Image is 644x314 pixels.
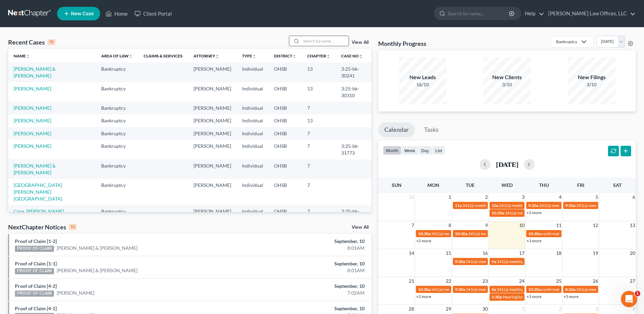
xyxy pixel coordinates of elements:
[302,179,336,205] td: 7
[14,118,51,123] a: [PERSON_NAME]
[545,7,636,20] a: [PERSON_NAME] Law Offices, LLC
[352,40,369,45] a: View All
[555,249,562,257] span: 18
[252,54,256,58] i: unfold_more
[253,290,365,296] div: 7:02AM
[418,146,432,155] button: day
[336,82,371,102] td: 3:25-bk-30310
[302,102,336,114] td: 7
[237,159,269,179] td: Individual
[302,159,336,179] td: 7
[253,267,365,274] div: 8:01AM
[448,7,510,20] input: Search by name...
[302,63,336,82] td: 13
[629,221,636,229] span: 13
[301,36,349,46] input: Search by name...
[14,208,64,214] a: Core, [PERSON_NAME]
[555,221,562,229] span: 11
[253,283,365,290] div: September, 10
[96,63,138,82] td: Bankruptcy
[455,259,465,264] span: 9:30a
[14,130,51,136] a: [PERSON_NAME]
[96,205,138,225] td: Bankruptcy
[431,231,497,236] span: 341(a) meeting for [PERSON_NAME]
[326,54,330,58] i: unfold_more
[302,82,336,102] td: 13
[15,268,54,274] div: PROOF OF CLAIM
[307,53,330,58] a: Chapterunfold_more
[445,277,452,285] span: 22
[378,39,426,48] h3: Monthly Progress
[129,54,133,58] i: unfold_more
[352,225,369,230] a: View All
[253,305,365,312] div: September, 10
[492,259,496,264] span: 9a
[269,102,302,114] td: OHSB
[408,305,415,313] span: 28
[497,259,562,264] span: 341(a) meeting for [PERSON_NAME]
[483,73,531,81] div: New Clients
[492,287,496,292] span: 9a
[592,249,599,257] span: 19
[482,277,489,285] span: 23
[399,73,446,81] div: New Leads
[188,82,237,102] td: [PERSON_NAME]
[565,203,575,208] span: 9:30a
[102,7,131,20] a: Home
[632,193,636,201] span: 6
[269,179,302,205] td: OHSB
[96,102,138,114] td: Bankruptcy
[269,115,302,127] td: OHSB
[492,294,502,299] span: 1:30p
[484,221,489,229] span: 9
[237,140,269,159] td: Individual
[336,205,371,225] td: 3:25-bk-31769
[269,159,302,179] td: OHSB
[14,53,30,58] a: Nameunfold_more
[292,54,296,58] i: unfold_more
[401,146,418,155] button: week
[15,261,57,266] a: Proof of Claim [1-1]
[455,231,467,236] span: 10:30a
[237,127,269,140] td: Individual
[15,246,54,252] div: PROOF OF CLAIM
[445,305,452,313] span: 29
[269,127,302,140] td: OHSB
[505,210,570,215] span: 341(a) meeting for [PERSON_NAME]
[416,294,431,299] a: +2 more
[558,193,562,201] span: 4
[188,63,237,82] td: [PERSON_NAME]
[499,203,565,208] span: 341(a) meeting for [PERSON_NAME]
[432,146,445,155] button: list
[411,221,415,229] span: 7
[242,53,256,58] a: Typeunfold_more
[359,54,363,58] i: unfold_more
[274,53,296,58] a: Districtunfold_more
[302,127,336,140] td: 7
[96,159,138,179] td: Bankruptcy
[378,122,415,137] a: Calendar
[96,115,138,127] td: Bankruptcy
[138,49,188,63] th: Claims & Services
[336,63,371,82] td: 3:25-bk-30241
[15,283,57,289] a: Proof of Claim [4-2]
[408,277,415,285] span: 21
[528,231,541,236] span: 10:30a
[237,82,269,102] td: Individual
[528,203,538,208] span: 9:30a
[14,66,56,78] a: [PERSON_NAME] & [PERSON_NAME]
[57,290,94,296] a: [PERSON_NAME]
[556,39,577,45] div: Bankruptcy
[14,86,51,91] a: [PERSON_NAME]
[336,140,371,159] td: 3:25-bk-31773
[592,221,599,229] span: 12
[431,287,533,292] span: 341(a) meeting for [PERSON_NAME] & [PERSON_NAME]
[497,287,562,292] span: 341(a) meeting for [PERSON_NAME]
[15,291,54,297] div: PROOF OF CLAIM
[455,203,462,208] span: 11a
[188,205,237,225] td: [PERSON_NAME]
[131,7,175,20] a: Client Portal
[57,245,137,251] a: [PERSON_NAME] & [PERSON_NAME]
[492,210,504,215] span: 10:30a
[188,102,237,114] td: [PERSON_NAME]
